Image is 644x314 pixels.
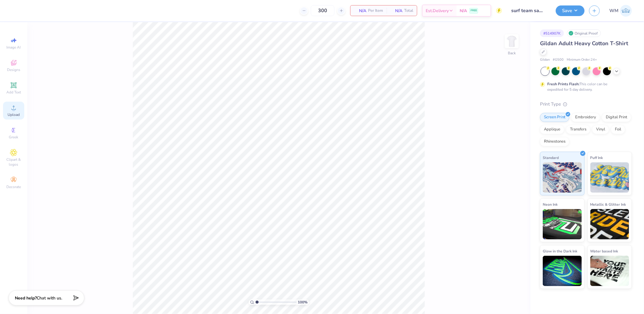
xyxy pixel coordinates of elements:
[7,67,20,72] span: Designs
[6,90,21,95] span: Add Text
[592,125,609,134] div: Vinyl
[602,113,631,122] div: Digital Print
[404,8,413,14] span: Total
[460,8,467,14] span: N/A
[566,125,590,134] div: Transfers
[620,5,632,17] img: Wilfredo Manabat
[540,125,564,134] div: Applique
[540,137,569,146] div: Rhinestones
[471,8,477,13] span: FREE
[540,113,569,122] div: Screen Print
[37,295,62,301] span: Chat with us.
[590,256,629,286] img: Water based Ink
[311,5,334,16] input: – –
[540,29,564,37] div: # 514907K
[508,50,516,56] div: Back
[543,201,558,208] span: Neon Ink
[547,82,579,86] strong: Fresh Prints Flash:
[9,135,18,140] span: Greek
[15,295,37,301] strong: Need help?
[590,154,603,161] span: Puff Ink
[426,8,449,14] span: Est. Delivery
[609,5,632,17] a: WM
[590,248,618,254] span: Water based Ink
[609,7,619,14] span: WM
[590,201,626,208] span: Metallic & Glitter Ink
[6,184,21,189] span: Decorate
[543,248,577,254] span: Glow in the Dark Ink
[547,81,622,92] div: This color can be expedited for 5 day delivery.
[298,299,308,305] span: 100 %
[506,35,518,47] img: Back
[543,162,582,193] img: Standard
[507,5,551,17] input: Untitled Design
[543,154,559,161] span: Standard
[567,29,601,37] div: Original Proof
[354,8,366,14] span: N/A
[390,8,402,14] span: N/A
[540,101,632,108] div: Print Type
[540,57,550,62] span: Gildan
[590,209,629,239] img: Metallic & Glitter Ink
[556,5,585,16] button: Save
[543,256,582,286] img: Glow in the Dark Ink
[567,57,597,62] span: Minimum Order: 24 +
[571,113,600,122] div: Embroidery
[590,162,629,193] img: Puff Ink
[7,45,21,50] span: Image AI
[8,112,20,117] span: Upload
[611,125,625,134] div: Foil
[540,40,628,47] span: Gildan Adult Heavy Cotton T-Shirt
[553,57,564,62] span: # G500
[3,157,24,167] span: Clipart & logos
[368,8,383,14] span: Per Item
[543,209,582,239] img: Neon Ink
